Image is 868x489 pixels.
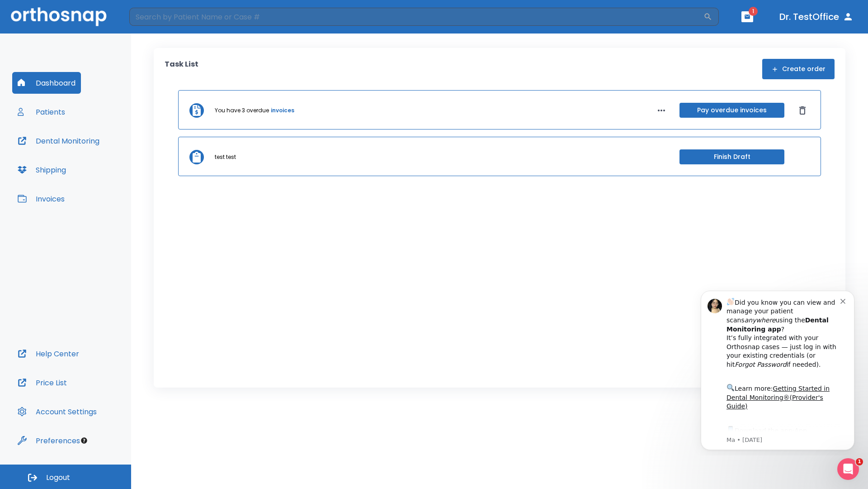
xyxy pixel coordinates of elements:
[12,188,70,210] button: Invoices
[80,436,88,445] div: Tooltip anchor
[687,283,868,455] iframe: Intercom notifications message
[153,14,160,21] button: Dismiss notification
[129,8,703,26] input: Search by Patient Name or Case #
[12,401,102,422] button: Account Settings
[762,59,835,79] button: Create order
[776,9,857,25] button: Dr. TestOffice
[39,142,153,188] div: Download the app: | ​ Let us know if you need help getting started!
[795,103,810,118] button: Dismiss
[12,430,85,451] button: Preferences
[837,458,859,480] iframe: Intercom live chat
[12,343,85,364] button: Help Center
[12,159,71,181] button: Shipping
[165,59,198,79] p: Task List
[749,7,758,16] span: 1
[46,473,70,483] span: Logout
[215,153,236,161] p: test test
[271,106,294,115] a: invoices
[11,7,107,26] img: Orthosnap
[39,153,153,162] p: Message from Ma, sent 5w ago
[39,144,120,161] a: App Store
[856,458,863,465] span: 1
[679,103,784,118] button: Pay overdue invoices
[12,130,105,152] button: Dental Monitoring
[12,372,72,393] button: Price List
[679,149,784,164] button: Finish Draft
[12,101,71,123] button: Patients
[12,72,81,94] button: Dashboard
[215,106,269,115] p: You have 3 overdue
